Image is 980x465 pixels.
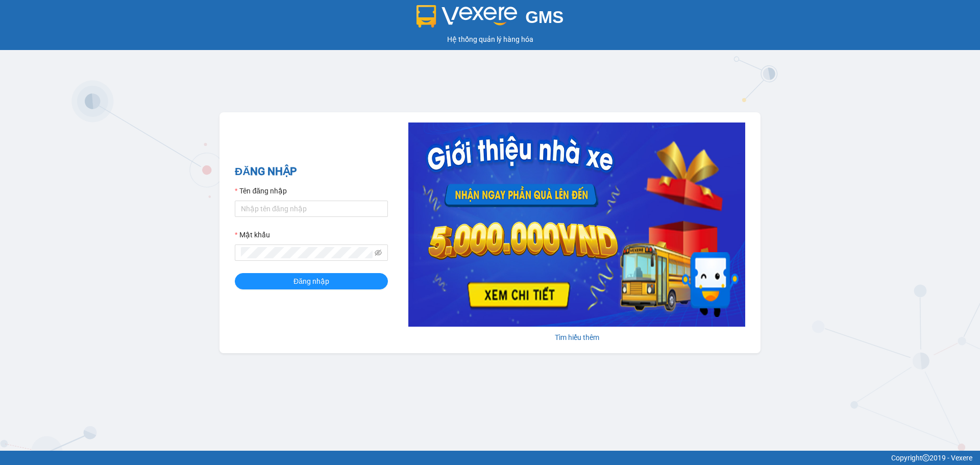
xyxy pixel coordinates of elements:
img: logo 2 [416,5,518,28]
div: Hệ thống quản lý hàng hóa [3,34,977,45]
span: Đăng nhập [293,276,329,287]
label: Tên đăng nhập [235,185,287,197]
span: GMS [525,8,563,27]
img: banner-0 [408,123,745,327]
a: GMS [416,15,564,23]
label: Mật khẩu [235,229,270,240]
div: Copyright 2019 - Vexere [8,452,972,463]
input: Mật khẩu [241,247,373,258]
h2: ĐĂNG NHẬP [235,163,388,180]
div: Tìm hiểu thêm [408,332,745,343]
span: copyright [922,454,929,461]
input: Tên đăng nhập [235,201,388,217]
button: Đăng nhập [235,273,388,289]
span: eye-invisible [375,249,382,256]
